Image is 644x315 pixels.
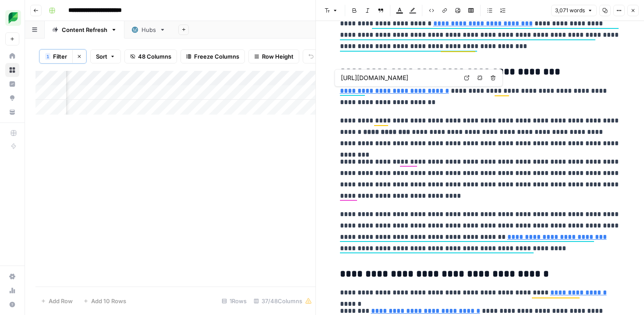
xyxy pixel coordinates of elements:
[138,52,171,61] span: 48 Columns
[62,25,107,34] div: Content Refresh
[5,77,19,91] a: Insights
[96,52,107,61] span: Sort
[5,63,19,77] a: Browse
[551,5,597,16] button: 3,071 words
[5,105,19,119] a: Your Data
[35,294,78,308] button: Add Row
[53,52,67,61] span: Filter
[194,52,239,61] span: Freeze Columns
[555,7,585,14] span: 3,071 words
[5,10,21,26] img: SproutSocial Logo
[78,294,131,308] button: Add 10 Rows
[39,49,72,63] button: 1Filter
[124,49,177,63] button: 48 Columns
[250,294,315,308] div: 37/48 Columns
[91,297,126,305] span: Add 10 Rows
[5,91,19,105] a: Opportunities
[5,269,19,283] a: Settings
[248,49,299,63] button: Row Height
[262,52,294,61] span: Row Height
[45,53,50,60] div: 1
[180,49,245,63] button: Freeze Columns
[142,25,156,34] div: Hubs
[5,297,19,311] button: Help + Support
[5,49,19,63] a: Home
[5,283,19,297] a: Usage
[45,21,124,38] a: Content Refresh
[124,21,173,38] a: Hubs
[46,53,49,60] span: 1
[49,297,73,305] span: Add Row
[218,294,250,308] div: 1 Rows
[5,7,19,29] button: Workspace: SproutSocial
[90,49,121,63] button: Sort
